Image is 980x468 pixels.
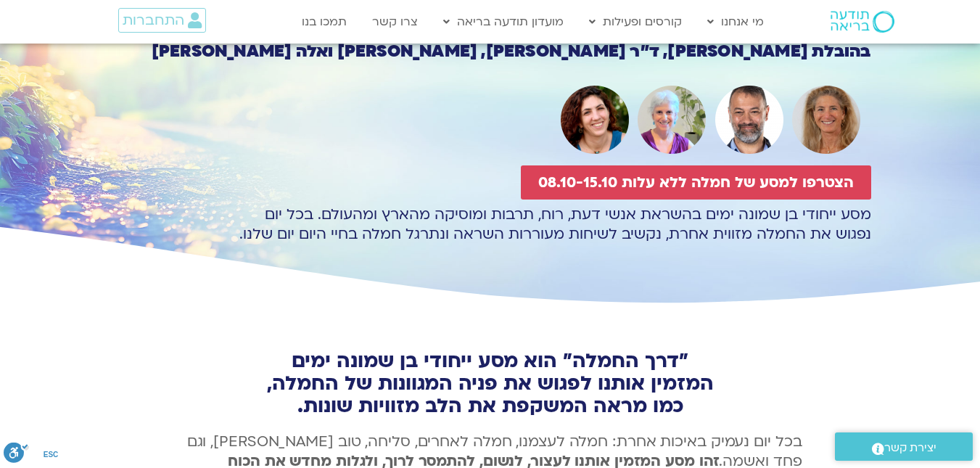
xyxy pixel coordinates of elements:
[582,8,689,36] a: קורסים ופעילות
[110,205,871,244] p: מסע ייחודי בן שמונה ימים בהשראת אנשי דעת, רוח, תרבות ומוסיקה מהארץ ומהעולם. בכל יום נפגוש את החמל...
[365,8,425,36] a: צרו קשר
[700,8,771,36] a: מי אנחנו
[835,432,973,461] a: יצירת קשר
[436,8,571,36] a: מועדון תודעה בריאה
[123,12,184,28] span: התחברות
[521,165,871,200] a: הצטרפו למסע של חמלה ללא עלות 08.10-15.10
[538,174,854,191] span: הצטרפו למסע של חמלה ללא עלות 08.10-15.10
[295,8,354,36] a: תמכו בנו
[118,8,206,33] a: התחברות
[831,11,894,33] img: תודעה בריאה
[884,438,936,458] span: יצירת קשר
[178,350,802,417] h2: "דרך החמלה" הוא מסע ייחודי בן שמונה ימים המזמין אותנו לפגוש את פניה המגוונות של החמלה, כמו מראה ה...
[110,44,871,59] h1: בהובלת [PERSON_NAME], ד״ר [PERSON_NAME], [PERSON_NAME] ואלה [PERSON_NAME]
